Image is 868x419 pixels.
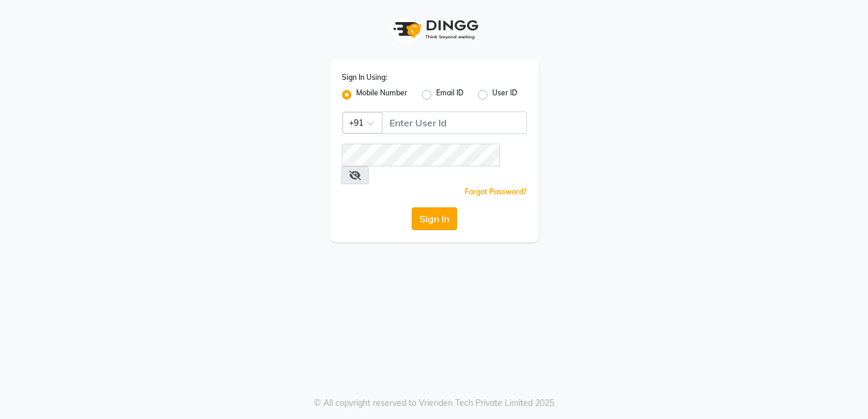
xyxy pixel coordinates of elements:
img: logo1.svg [387,12,482,47]
label: User ID [492,88,517,102]
a: Forgot Password? [465,187,527,196]
input: Username [342,144,500,166]
button: Sign In [412,207,457,230]
label: Email ID [436,88,464,102]
label: Sign In Using: [342,72,387,83]
label: Mobile Number [356,88,407,102]
input: Username [382,111,527,134]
